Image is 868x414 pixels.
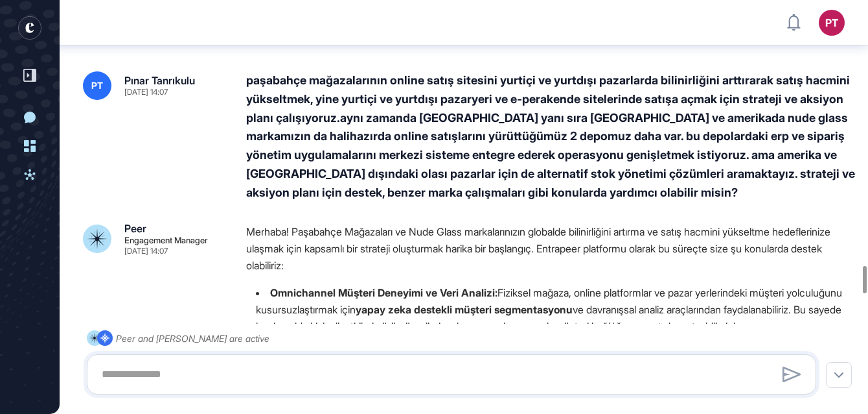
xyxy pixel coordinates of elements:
strong: yapay zeka destekli müşteri segmentasyonu [356,303,573,316]
p: Merhaba! Paşabahçe Mağazaları ve Nude Glass markalarınızın globalde bilinirliğini artırma ve satı... [246,223,855,274]
div: entrapeer-logo [18,16,41,40]
div: [DATE] 14:07 [124,88,168,96]
strong: Omnichannel Müşteri Deneyimi ve Veri Analizi: [270,286,497,299]
div: Peer and [PERSON_NAME] are active [116,330,269,347]
li: Fiziksel mağaza, online platformlar ve pazar yerlerindeki müşteri yolculuğunu kusursuzlaştırmak i... [246,284,855,335]
div: Pınar Tanrıkulu [124,75,195,86]
button: PT [819,10,845,36]
div: Peer [124,223,146,234]
span: PT [91,80,103,91]
div: Engagement Manager [124,236,208,245]
div: [DATE] 14:07 [124,247,168,255]
div: paşabahçe mağazalarının online satış sitesini yurtiçi ve yurtdışı pazarlarda bilinirliğini arttır... [246,71,855,202]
